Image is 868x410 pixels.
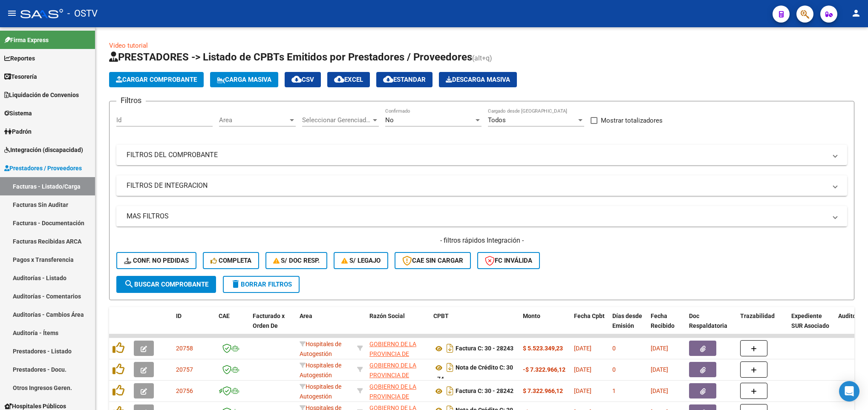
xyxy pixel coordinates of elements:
[523,366,565,373] strong: -$ 7.322.966,12
[124,279,134,289] mat-icon: search
[127,150,827,160] mat-panel-title: FILTROS DEL COMPROBANTE
[651,387,668,394] span: [DATE]
[334,252,388,269] button: S/ legajo
[369,339,427,357] div: 30999015162
[127,181,827,190] mat-panel-title: FILTROS DE INTEGRACION
[402,257,463,264] span: CAE SIN CARGAR
[291,74,302,84] mat-icon: cloud_download
[4,109,32,118] span: Sistema
[219,313,230,319] span: CAE
[369,382,427,400] div: 30999015162
[116,276,216,293] button: Buscar Comprobante
[444,341,456,355] i: Descargar documento
[124,257,189,264] span: Conf. no pedidas
[67,4,98,23] span: - OSTV
[300,362,341,378] span: Hospitales de Autogestión
[116,206,847,227] mat-expansion-panel-header: MAS FILTROS
[109,42,148,49] a: Video tutorial
[574,366,591,373] span: [DATE]
[173,307,215,344] datatable-header-cell: ID
[839,381,859,401] div: Open Intercom Messenger
[176,313,182,319] span: ID
[456,388,513,395] strong: Factura C: 30 - 28242
[788,307,835,344] datatable-header-cell: Expediente SUR Asociado
[273,257,320,264] span: S/ Doc Resp.
[211,257,251,264] span: Completa
[456,345,513,352] strong: Factura C: 30 - 28243
[116,145,847,165] mat-expansion-panel-header: FILTROS DEL COMPROBANTE
[686,307,737,344] datatable-header-cell: Doc Respaldatoria
[4,127,32,136] span: Padrón
[369,361,427,378] div: 30999015162
[116,76,197,83] span: Cargar Comprobante
[433,313,449,319] span: CPBT
[609,307,647,344] datatable-header-cell: Días desde Emisión
[217,76,271,83] span: Carga Masiva
[176,345,193,352] span: 20758
[439,72,517,87] button: Descarga Masiva
[4,145,83,155] span: Integración (discapacidad)
[223,276,300,293] button: Borrar Filtros
[366,307,430,344] datatable-header-cell: Razón Social
[291,76,314,83] span: CSV
[477,252,540,269] button: FC Inválida
[376,72,433,87] button: Estandar
[4,35,49,45] span: Firma Express
[689,313,727,329] span: Doc Respaldatoria
[249,307,296,344] datatable-header-cell: Facturado x Orden De
[219,116,288,124] span: Area
[651,313,675,329] span: Fecha Recibido
[203,252,259,269] button: Completa
[472,54,492,62] span: (alt+q)
[109,51,472,63] span: PRESTADORES -> Listado de CPBTs Emitidos por Prestadores / Proveedores
[300,383,341,400] span: Hospitales de Autogestión
[383,76,426,83] span: Estandar
[4,54,35,63] span: Reportes
[385,116,394,124] span: No
[612,313,642,329] span: Días desde Emisión
[574,387,591,394] span: [DATE]
[446,76,510,83] span: Descarga Masiva
[523,387,563,394] strong: $ 7.322.966,12
[116,236,847,245] h4: - filtros rápidos Integración -
[231,279,241,289] mat-icon: delete
[285,72,321,87] button: CSV
[571,307,609,344] datatable-header-cell: Fecha Cpbt
[612,366,616,373] span: 0
[485,257,532,264] span: FC Inválida
[127,212,827,221] mat-panel-title: MAS FILTROS
[116,175,847,196] mat-expansion-panel-header: FILTROS DE INTEGRACION
[444,361,456,374] i: Descargar documento
[523,313,540,319] span: Monto
[651,345,668,352] span: [DATE]
[851,8,861,18] mat-icon: person
[383,74,393,84] mat-icon: cloud_download
[791,313,829,329] span: Expediente SUR Asociado
[369,341,427,396] span: GOBIERNO DE LA PROVINCIA DE [GEOGRAPHIC_DATA][PERSON_NAME] ADMINISTRACION CENTRAL
[439,72,517,87] app-download-masive: Descarga masiva de comprobantes (adjuntos)
[300,313,312,319] span: Area
[109,72,204,87] button: Cargar Comprobante
[430,307,519,344] datatable-header-cell: CPBT
[740,313,775,319] span: Trazabilidad
[176,387,193,394] span: 20756
[334,74,344,84] mat-icon: cloud_download
[523,345,563,352] strong: $ 5.523.349,23
[296,307,354,344] datatable-header-cell: Area
[651,366,668,373] span: [DATE]
[574,313,605,319] span: Fecha Cpbt
[4,72,37,81] span: Tesorería
[369,313,405,319] span: Razón Social
[327,72,370,87] button: EXCEL
[601,115,663,126] span: Mostrar totalizadores
[838,313,863,319] span: Auditoria
[116,252,196,269] button: Conf. no pedidas
[612,345,616,352] span: 0
[7,8,17,18] mat-icon: menu
[231,281,292,288] span: Borrar Filtros
[116,95,146,106] h3: Filtros
[444,384,456,398] i: Descargar documento
[265,252,328,269] button: S/ Doc Resp.
[334,76,363,83] span: EXCEL
[519,307,571,344] datatable-header-cell: Monto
